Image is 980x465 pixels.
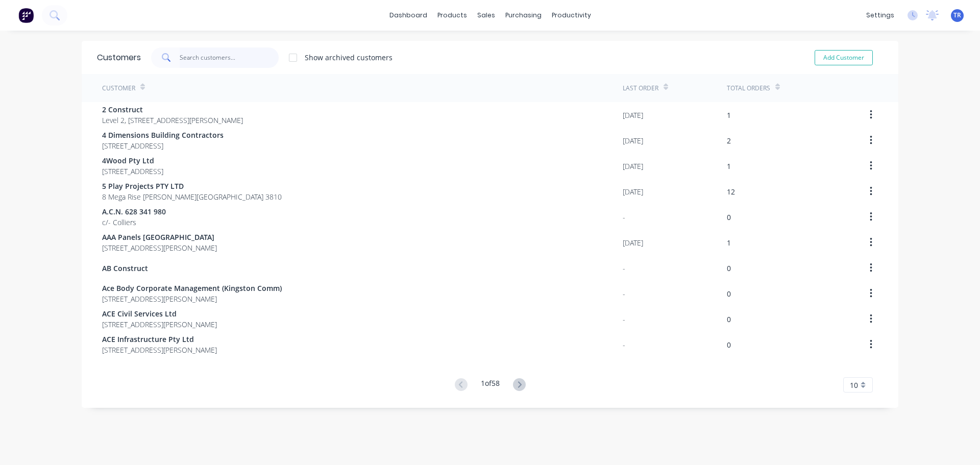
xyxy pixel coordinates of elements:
a: dashboard [384,8,432,23]
div: 1 [727,110,731,120]
div: [DATE] [623,161,643,172]
div: Total Orders [727,84,770,93]
div: - [623,314,625,325]
span: 4 Dimensions Building Contractors [102,130,224,140]
div: - [623,288,625,299]
span: 8 Mega Rise [PERSON_NAME][GEOGRAPHIC_DATA] 3810 [102,191,282,202]
div: [DATE] [623,237,643,248]
span: [STREET_ADDRESS][PERSON_NAME] [102,319,217,330]
span: Ace Body Corporate Management (Kingston Comm) [102,283,282,293]
div: 0 [727,212,731,223]
div: Customers [97,52,141,64]
span: [STREET_ADDRESS] [102,166,163,177]
div: products [432,8,472,23]
div: 0 [727,339,731,350]
div: 1 [727,237,731,248]
span: 2 Construct [102,104,243,115]
span: A.C.N. 628 341 980 [102,206,166,217]
div: [DATE] [623,110,643,120]
span: Level 2, [STREET_ADDRESS][PERSON_NAME] [102,115,243,126]
div: purchasing [500,8,547,23]
div: [DATE] [623,186,643,197]
div: 1 of 58 [481,378,500,393]
span: AB Construct [102,263,148,274]
span: [STREET_ADDRESS][PERSON_NAME] [102,242,217,253]
div: 12 [727,186,735,197]
img: Factory [18,8,34,23]
div: Customer [102,84,135,93]
input: Search customers... [180,47,279,68]
span: [STREET_ADDRESS][PERSON_NAME] [102,293,282,304]
div: Show archived customers [305,52,393,63]
div: Last Order [623,84,658,93]
div: settings [861,8,899,23]
div: [DATE] [623,135,643,146]
span: 4Wood Pty Ltd [102,155,163,166]
div: sales [472,8,500,23]
span: 10 [850,380,858,390]
span: AAA Panels [GEOGRAPHIC_DATA] [102,232,217,242]
span: 5 Play Projects PTY LTD [102,181,282,191]
span: TR [953,11,961,20]
span: [STREET_ADDRESS][PERSON_NAME] [102,345,217,355]
span: ACE Infrastructure Pty Ltd [102,334,217,345]
div: 1 [727,161,731,172]
div: 0 [727,288,731,299]
span: [STREET_ADDRESS] [102,140,224,151]
div: - [623,212,625,223]
div: 2 [727,135,731,146]
span: ACE Civil Services Ltd [102,308,217,319]
div: - [623,263,625,274]
div: - [623,339,625,350]
span: c/- Colliers [102,217,166,228]
div: 0 [727,314,731,325]
div: 0 [727,263,731,274]
div: productivity [547,8,596,23]
button: Add Customer [815,50,873,65]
